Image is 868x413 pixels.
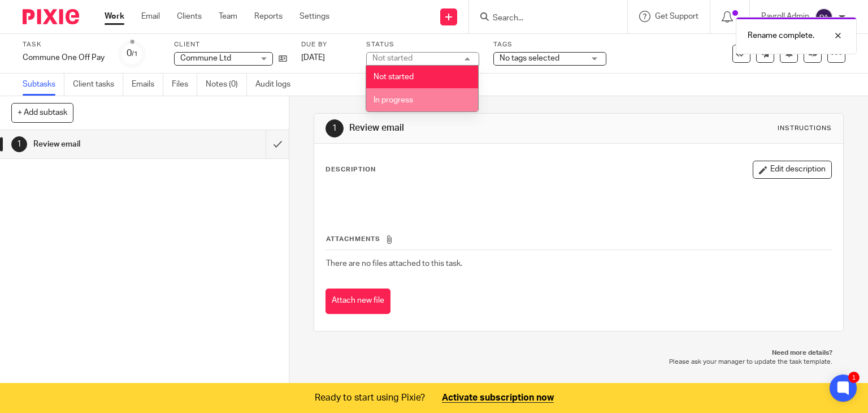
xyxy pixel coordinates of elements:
a: Notes (0) [206,74,247,96]
h1: Review email [349,122,602,134]
p: Rename complete. [748,30,814,41]
label: Client [174,40,287,49]
div: 1 [848,372,860,383]
span: Commune Ltd [180,54,231,62]
div: Commune One Off Pay [23,52,105,63]
a: Emails [132,74,163,96]
a: Audit logs [255,74,299,96]
button: + Add subtask [11,103,73,122]
p: Description [325,165,376,174]
img: Pixie [23,9,79,24]
div: 1 [11,136,27,152]
span: Attachments [326,236,380,242]
label: Status [366,40,479,49]
a: Reports [254,11,283,22]
h1: Review email [33,136,181,153]
span: In progress [374,96,413,104]
div: Instructions [778,124,832,133]
a: Files [172,74,197,96]
a: Work [105,11,124,22]
a: Subtasks [23,74,64,96]
span: Not started [374,73,414,81]
p: Please ask your manager to update the task template. [325,358,833,367]
a: Clients [177,11,202,22]
span: No tags selected [500,54,559,62]
small: /1 [132,51,138,57]
label: Task [23,40,105,49]
span: There are no files attached to this task. [326,260,462,268]
label: Due by [301,40,352,49]
a: Email [141,11,160,22]
a: Client tasks [73,74,123,96]
a: Team [219,11,237,22]
a: Settings [300,11,329,22]
button: Edit description [753,161,832,179]
span: [DATE] [301,54,325,62]
div: Not started [372,54,413,62]
img: svg%3E [815,8,833,26]
div: 1 [325,119,344,137]
button: Attach new file [325,289,390,314]
div: 0 [127,47,138,60]
p: Need more details? [325,349,833,358]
